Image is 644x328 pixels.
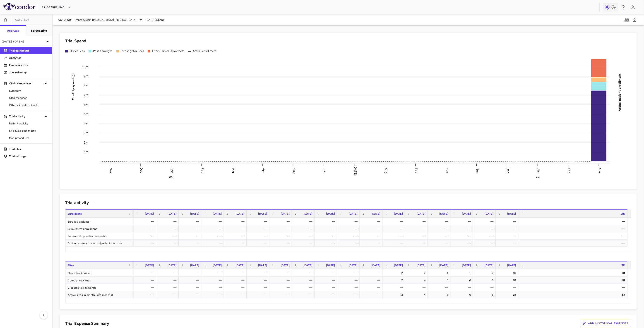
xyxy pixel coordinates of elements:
[522,225,625,232] div: —
[205,284,222,291] div: —
[168,264,176,267] span: [DATE]
[477,225,493,232] div: —
[109,167,113,174] text: Nov
[273,218,290,225] div: —
[251,225,267,232] div: —
[84,74,88,78] tspan: 9M
[580,320,631,327] button: Add Historical Expenses
[620,212,625,215] span: LTD
[251,218,267,225] div: —
[281,264,290,267] span: [DATE]
[409,240,425,247] div: —
[9,136,48,140] span: Map procedures
[145,18,164,22] span: [DATE] (Open)
[42,4,71,11] button: BridgeBio, Inc.
[160,269,176,277] div: —
[387,232,403,240] div: —
[262,168,266,173] text: Apr
[228,269,244,277] div: —
[68,212,82,215] span: Enrollment
[235,212,244,215] span: [DATE]
[296,218,312,225] div: —
[415,168,418,173] text: Sep
[364,291,380,298] div: —
[409,284,425,291] div: —
[137,225,154,232] div: —
[409,291,425,298] div: 4
[9,154,48,158] p: Trial settings
[323,168,327,173] text: Jun
[387,218,403,225] div: —
[296,232,312,240] div: —
[205,218,222,225] div: —
[205,277,222,284] div: —
[160,240,176,247] div: —
[160,291,176,298] div: —
[522,277,625,284] div: 18
[74,18,136,22] span: Transthyretin [MEDICAL_DATA] [MEDICAL_DATA]
[9,129,48,133] span: Site & lab cost matrix
[205,291,222,298] div: —
[190,212,199,215] span: [DATE]
[235,264,244,267] span: [DATE]
[183,269,199,277] div: —
[296,269,312,277] div: —
[213,212,222,215] span: [DATE]
[201,168,204,173] text: Feb
[213,264,222,267] span: [DATE]
[432,277,448,284] div: 5
[341,240,358,247] div: —
[409,225,425,232] div: —
[319,232,335,240] div: —
[439,212,448,215] span: [DATE]
[9,147,48,151] p: Trial files
[341,218,358,225] div: —
[477,240,493,247] div: —
[258,264,267,267] span: [DATE]
[258,212,267,215] span: [DATE]
[160,225,176,232] div: —
[477,232,493,240] div: —
[341,225,358,232] div: —
[537,168,541,173] text: Jan
[417,264,425,267] span: [DATE]
[387,291,403,298] div: 2
[477,269,493,277] div: 2
[71,73,75,100] tspan: Monthly spend ($)
[432,269,448,277] div: 1
[228,291,244,298] div: —
[251,240,267,247] div: —
[3,3,35,10] img: logo-full-SnFGN8VE.png
[506,167,510,173] text: Dec
[9,70,48,74] p: Journal entry
[432,291,448,298] div: 5
[454,218,471,225] div: —
[500,277,516,284] div: 18
[65,321,109,327] h6: Trial Expense Summary
[319,291,335,298] div: —
[68,264,74,267] span: Sites
[432,240,448,247] div: —
[409,277,425,284] div: 4
[84,93,88,97] tspan: 7M
[618,73,622,111] tspan: Actual patient enrollment
[536,175,539,178] text: 25
[183,277,199,284] div: —
[507,264,516,267] span: [DATE]
[500,232,516,240] div: —
[139,167,143,173] text: Dec
[84,141,88,145] tspan: 2M
[296,291,312,298] div: —
[7,29,19,33] h6: Accruals
[9,114,43,118] p: Trial activity
[183,232,199,240] div: —
[231,168,235,173] text: Mar
[319,284,335,291] div: —
[371,264,380,267] span: [DATE]
[620,264,625,267] span: LTD
[341,291,358,298] div: —
[500,225,516,232] div: —
[364,284,380,291] div: —
[319,269,335,277] div: —
[454,232,471,240] div: —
